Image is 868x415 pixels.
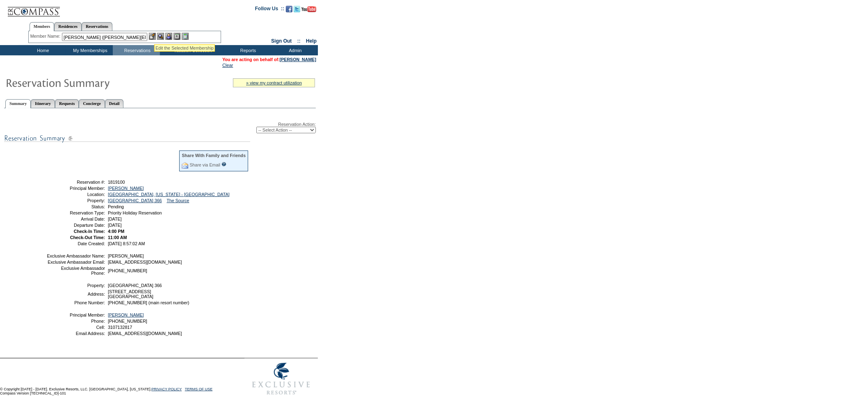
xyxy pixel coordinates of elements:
span: You are acting on behalf of: [222,57,316,62]
input: What is this? [222,162,226,166]
span: [DATE] [108,217,122,221]
span: [PHONE_NUMBER] (main resort number) [108,300,189,305]
td: Reservation Type: [46,210,105,215]
a: [PERSON_NAME] [108,186,144,191]
img: Subscribe to our YouTube Channel [302,6,316,12]
span: Priority Holiday Reservation [108,210,162,215]
a: Become our fan on Facebook [286,8,292,13]
a: [GEOGRAPHIC_DATA] 366 [108,198,162,203]
a: The Source [167,198,189,203]
td: Status: [46,204,105,209]
td: Reports [224,45,271,55]
div: Share With Family and Friends [182,153,246,158]
span: [EMAIL_ADDRESS][DOMAIN_NAME] [108,331,182,336]
td: Exclusive Ambassador Name: [46,253,105,258]
a: » view my contract utilization [246,80,302,85]
a: [PERSON_NAME] [108,312,144,317]
div: Member Name: [30,33,62,40]
a: PRIVACY POLICY [151,387,182,391]
a: Residences [54,22,82,31]
span: :: [297,38,301,44]
img: Exclusive Resorts [244,358,318,399]
span: 4:00 PM [108,229,124,234]
img: b_calculator.gif [182,33,189,40]
td: Admin [271,45,318,55]
td: Phone: [46,319,105,324]
td: Email Address: [46,331,105,336]
a: Reservations [82,22,112,31]
img: View [157,33,164,40]
span: [DATE] 8:57:02 AM [108,241,145,246]
a: Subscribe to our YouTube Channel [302,8,316,13]
td: Exclusive Ambassador Email: [46,260,105,265]
td: Property: [46,198,105,203]
img: b_edit.gif [149,33,156,40]
a: Help [306,38,317,44]
a: Follow us on Twitter [294,8,300,13]
td: Reservations [113,45,160,55]
img: Become our fan on Facebook [286,6,292,12]
td: Home [18,45,66,55]
span: [EMAIL_ADDRESS][DOMAIN_NAME] [108,260,182,265]
td: Address: [46,289,105,299]
td: Phone Number: [46,300,105,305]
a: Share via Email [190,162,220,167]
span: 11:00 AM [108,235,127,240]
span: Pending [108,204,124,209]
a: Members [30,22,55,31]
a: Sign Out [271,38,292,44]
img: Follow us on Twitter [294,6,300,12]
a: Summary [5,99,31,108]
a: Clear [222,63,233,68]
td: Follow Us :: [255,5,284,15]
td: Location: [46,192,105,197]
td: Reservation #: [46,180,105,185]
span: [PERSON_NAME] [108,253,144,258]
td: Date Created: [46,241,105,246]
span: 1819100 [108,180,125,185]
td: Property: [46,283,105,288]
span: [PHONE_NUMBER] [108,268,147,273]
a: Detail [105,99,124,108]
img: Impersonate [165,33,172,40]
a: [GEOGRAPHIC_DATA], [US_STATE] - [GEOGRAPHIC_DATA] [108,192,230,197]
span: [STREET_ADDRESS] [GEOGRAPHIC_DATA] [108,289,153,299]
td: Cell: [46,325,105,330]
td: Arrival Date: [46,217,105,221]
a: Concierge [79,99,105,108]
div: Reservation Action: [4,122,316,133]
td: My Memberships [66,45,113,55]
strong: Check-Out Time: [70,235,105,240]
img: Reservaton Summary [5,74,169,91]
img: subTtlResSummary.gif [4,133,250,144]
span: [PHONE_NUMBER] [108,319,147,324]
a: TERMS OF USE [185,387,213,391]
span: [DATE] [108,223,122,228]
a: Requests [55,99,79,108]
a: Itinerary [31,99,55,108]
td: Principal Member: [46,186,105,191]
td: Exclusive Ambassador Phone: [46,266,105,276]
span: [GEOGRAPHIC_DATA] 366 [108,283,162,288]
a: [PERSON_NAME] [280,57,316,62]
img: Reservations [174,33,180,40]
strong: Check-In Time: [74,229,105,234]
span: 3107132817 [108,325,132,330]
td: Departure Date: [46,223,105,228]
td: Principal Member: [46,312,105,317]
div: Edit the Selected Membership [155,46,214,50]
